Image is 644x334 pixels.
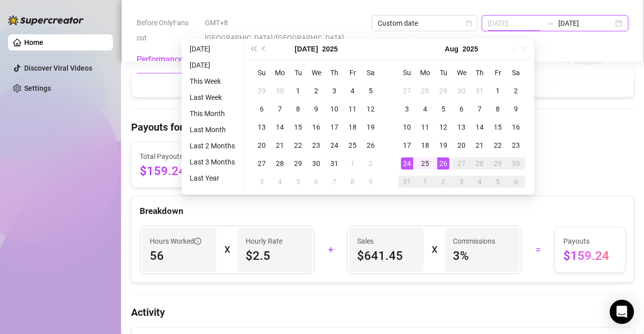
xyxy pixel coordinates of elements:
[362,64,380,82] th: Sa
[362,118,380,136] td: 2025-07-19
[489,154,507,173] td: 2025-08-29
[398,136,416,154] td: 2025-08-17
[471,82,489,100] td: 2025-07-31
[274,139,286,151] div: 21
[507,100,525,118] td: 2025-08-09
[365,121,377,133] div: 19
[510,157,522,170] div: 30
[437,121,449,133] div: 12
[24,84,51,92] a: Settings
[131,120,634,134] h4: Payouts for [DATE] - [DATE]
[328,121,340,133] div: 17
[343,100,362,118] td: 2025-07-11
[365,103,377,115] div: 12
[325,82,343,100] td: 2025-07-03
[471,173,489,191] td: 2025-09-04
[343,136,362,154] td: 2025-07-25
[488,18,543,29] input: Start date
[137,15,199,45] span: Before OnlyFans cut
[256,157,268,170] div: 27
[307,173,325,191] td: 2025-08-06
[401,139,413,151] div: 17
[474,121,486,133] div: 14
[253,82,271,100] td: 2025-06-29
[248,39,259,59] button: Last year (Control + left)
[452,173,471,191] td: 2025-09-03
[271,100,289,118] td: 2025-07-07
[256,103,268,115] div: 6
[271,173,289,191] td: 2025-08-04
[289,173,307,191] td: 2025-08-05
[489,82,507,100] td: 2025-08-01
[325,100,343,118] td: 2025-07-10
[346,139,359,151] div: 25
[289,82,307,100] td: 2025-07-01
[434,64,452,82] th: Tu
[310,85,322,97] div: 2
[452,154,471,173] td: 2025-08-27
[378,16,472,31] span: Custom date
[416,118,434,136] td: 2025-08-11
[546,19,554,27] span: swap-right
[528,242,548,258] div: =
[343,64,362,82] th: Fr
[471,64,489,82] th: Th
[224,242,229,258] div: X
[362,154,380,173] td: 2025-08-02
[256,121,268,133] div: 13
[510,176,522,188] div: 6
[416,64,434,82] th: Mo
[346,176,359,188] div: 8
[437,176,449,188] div: 2
[307,82,325,100] td: 2025-07-02
[419,139,431,151] div: 18
[455,103,467,115] div: 6
[466,20,472,26] span: calendar
[419,157,431,170] div: 25
[507,173,525,191] td: 2025-09-06
[140,163,285,179] span: $159.24
[471,100,489,118] td: 2025-08-07
[137,53,224,66] div: Performance Breakdown
[492,139,504,151] div: 22
[186,156,239,168] li: Last 3 Months
[401,103,413,115] div: 3
[256,176,268,188] div: 3
[271,118,289,136] td: 2025-07-14
[416,173,434,191] td: 2025-09-01
[292,121,304,133] div: 15
[401,157,413,170] div: 24
[186,43,239,55] li: [DATE]
[365,85,377,97] div: 5
[186,172,239,184] li: Last Year
[289,64,307,82] th: Tu
[289,154,307,173] td: 2025-07-29
[455,176,467,188] div: 3
[398,154,416,173] td: 2025-08-24
[307,136,325,154] td: 2025-07-23
[343,173,362,191] td: 2025-08-08
[489,118,507,136] td: 2025-08-15
[445,39,458,59] button: Choose a month
[357,248,416,264] span: $641.45
[186,91,239,103] li: Last Week
[271,154,289,173] td: 2025-07-28
[507,118,525,136] td: 2025-08-16
[292,139,304,151] div: 22
[253,173,271,191] td: 2025-08-03
[346,157,359,170] div: 1
[310,176,322,188] div: 6
[186,124,239,136] li: Last Month
[194,238,201,245] span: info-circle
[453,236,495,247] article: Commissions
[325,154,343,173] td: 2025-07-31
[419,103,431,115] div: 4
[150,236,201,247] span: Hours Worked
[246,236,282,247] article: Hourly Rate
[489,136,507,154] td: 2025-08-22
[492,85,504,97] div: 1
[416,100,434,118] td: 2025-08-04
[492,176,504,188] div: 5
[563,236,617,247] span: Payouts
[507,154,525,173] td: 2025-08-30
